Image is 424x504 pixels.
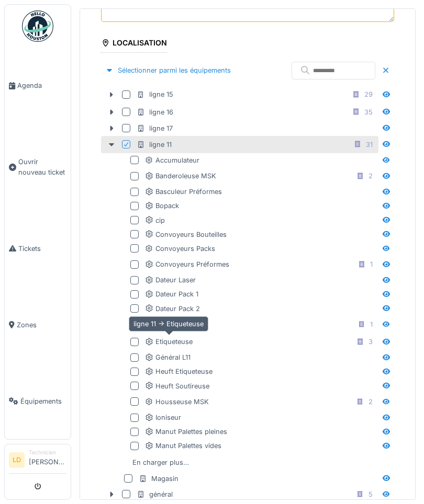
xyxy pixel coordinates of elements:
[17,320,66,330] span: Zones
[5,48,71,124] a: Agenda
[137,140,172,150] div: ligne 11
[145,397,209,407] div: Housseuse MSK
[22,10,53,42] img: Badge_color-CXgf-gQk.svg
[17,81,66,90] span: Agenda
[145,441,221,451] div: Manut Palettes vides
[101,35,167,53] div: Localisation
[145,366,213,376] div: Heuft Etiqueteuse
[145,289,198,299] div: Dateur Pack 1
[29,449,66,456] div: Technicien
[5,124,71,210] a: Ouvrir nouveau ticket
[5,210,71,287] a: Tickets
[5,363,71,439] a: Équipements
[145,381,209,391] div: Heuft Soutireuse
[145,413,181,422] div: Ioniseur
[145,352,191,362] div: Général L11
[370,259,373,269] div: 1
[9,452,25,468] li: LD
[145,304,200,314] div: Dateur Pack 2
[369,337,373,347] div: 3
[145,427,227,437] div: Manut Palettes pleines
[145,171,216,181] div: Banderoleuse MSK
[364,107,373,117] div: 35
[128,455,193,469] div: En charger plus…
[18,157,66,177] span: Ouvrir nouveau ticket
[145,259,229,269] div: Convoyeurs Préformes
[369,171,373,181] div: 2
[145,155,199,165] div: Accumulateur
[145,215,165,225] div: cip
[366,140,373,150] div: 31
[101,63,235,77] div: Sélectionner parmi les équipements
[145,275,196,285] div: Dateur Laser
[137,123,173,133] div: ligne 17
[145,201,179,211] div: Bopack
[369,397,373,407] div: 2
[145,244,215,254] div: Convoyeurs Packs
[18,244,66,254] span: Tickets
[5,287,71,363] a: Zones
[9,449,66,474] a: LD Technicien[PERSON_NAME]
[137,489,173,499] div: général
[370,319,373,329] div: 1
[20,396,66,406] span: Équipements
[139,474,178,484] div: Magasin
[137,89,173,99] div: ligne 15
[29,449,66,471] li: [PERSON_NAME]
[145,230,227,239] div: Convoyeurs Bouteilles
[145,187,222,197] div: Basculeur Préformes
[145,337,193,347] div: Etiqueteuse
[137,107,173,117] div: ligne 16
[369,489,373,499] div: 5
[129,316,208,331] div: ligne 11 -> Etiqueteuse
[364,89,373,99] div: 29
